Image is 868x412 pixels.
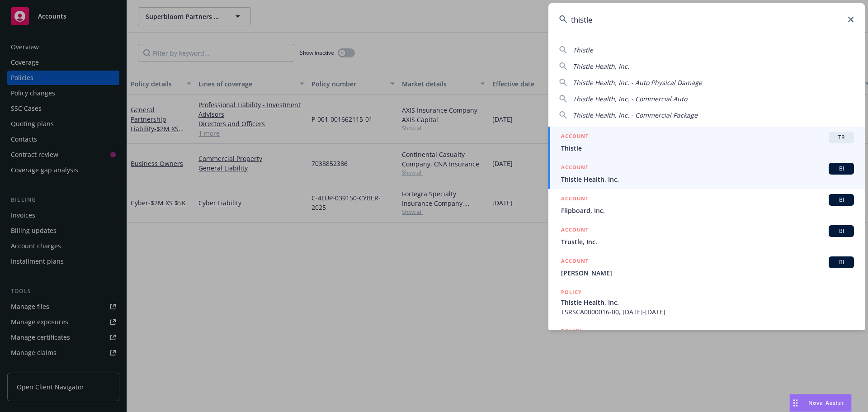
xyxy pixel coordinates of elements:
[561,298,854,307] span: Thistle Health, Inc.
[832,196,850,204] span: BI
[548,322,865,360] a: POLICY
[561,268,854,278] span: [PERSON_NAME]
[808,399,844,407] span: Nova Assist
[561,206,854,215] span: Flipboard, Inc.
[561,194,589,205] h5: ACCOUNT
[561,143,854,153] span: Thistle
[561,288,582,297] h5: POLICY
[790,394,801,412] div: Drag to move
[548,3,865,36] input: Search...
[548,189,865,220] a: ACCOUNTBIFlipboard, Inc.
[573,95,687,103] span: Thistle Health, Inc. - Commercial Auto
[573,62,629,71] span: Thistle Health, Inc.
[561,132,589,142] h5: ACCOUNT
[548,283,865,322] a: POLICYThistle Health, Inc.TSRSCA0000016-00, [DATE]-[DATE]
[548,127,865,158] a: ACCOUNTTRThistle
[832,227,850,235] span: BI
[832,258,850,266] span: BI
[789,394,852,412] button: Nova Assist
[548,251,865,283] a: ACCOUNTBI[PERSON_NAME]
[561,237,854,246] span: Trustle, Inc.
[832,165,850,173] span: BI
[548,158,865,189] a: ACCOUNTBIThistle Health, Inc.
[573,111,698,119] span: Thistle Health, Inc. - Commercial Package
[561,256,589,267] h5: ACCOUNT
[573,46,593,54] span: Thistle
[561,225,589,236] h5: ACCOUNT
[561,175,854,184] span: Thistle Health, Inc.
[561,327,582,336] h5: POLICY
[561,307,854,317] span: TSRSCA0000016-00, [DATE]-[DATE]
[832,133,850,142] span: TR
[561,163,589,174] h5: ACCOUNT
[548,220,865,251] a: ACCOUNTBITrustle, Inc.
[573,78,702,87] span: Thistle Health, Inc. - Auto Physical Damage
